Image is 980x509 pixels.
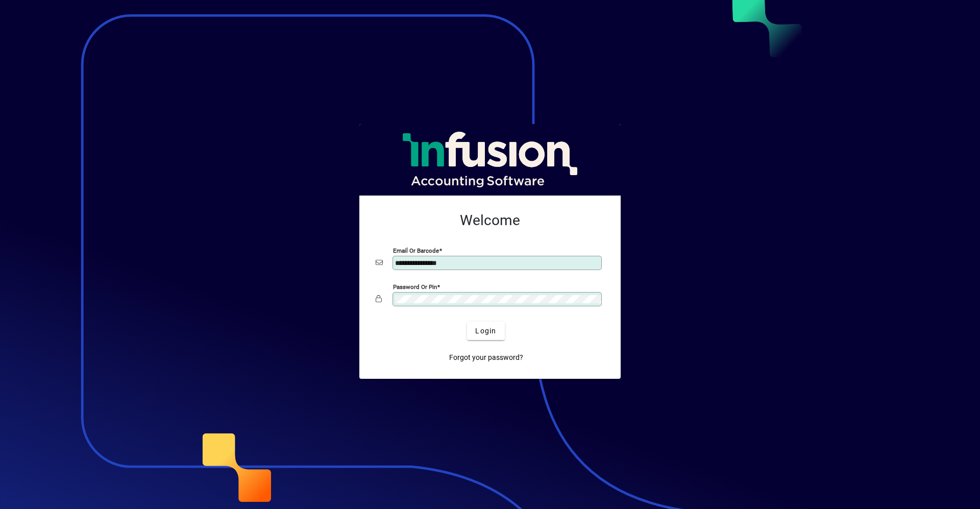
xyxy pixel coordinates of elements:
[445,348,527,367] a: Forgot your password?
[475,326,496,336] span: Login
[376,212,604,229] h2: Welcome
[393,247,439,254] mat-label: Email or Barcode
[449,352,523,363] span: Forgot your password?
[393,283,437,290] mat-label: Password or Pin
[467,322,504,340] button: Login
